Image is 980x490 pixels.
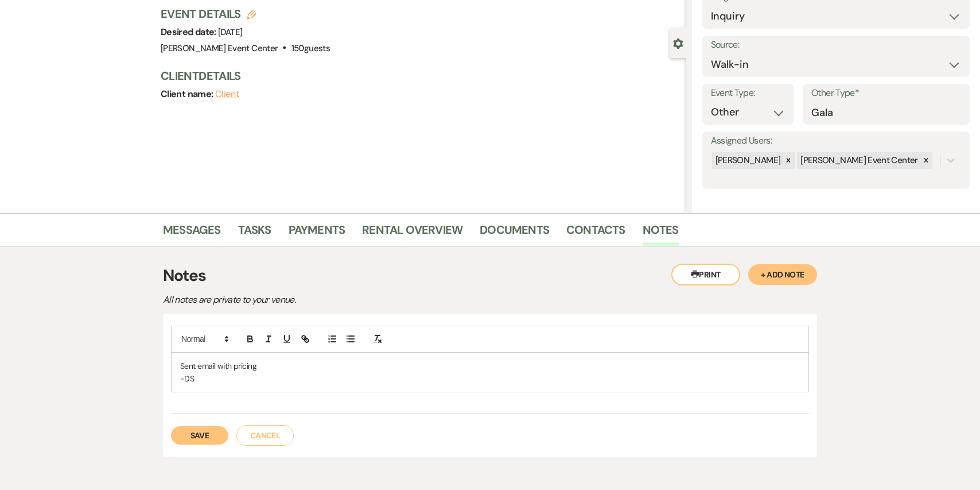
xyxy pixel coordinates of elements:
div: [PERSON_NAME] [712,152,783,169]
label: Event Type: [711,85,785,102]
a: Tasks [238,221,271,246]
button: Client [215,90,240,99]
h3: Client Details [161,68,675,84]
label: Source: [711,37,961,53]
a: Messages [163,221,221,246]
span: 150 guests [291,43,330,54]
button: Save [171,426,228,445]
span: [DATE] [218,26,242,38]
a: Documents [480,221,549,246]
a: Contacts [566,221,625,246]
p: Sent email with pricing [180,360,800,372]
h3: Event Details [161,6,330,22]
button: Print [671,264,740,285]
span: Desired date: [161,26,218,38]
h3: Notes [163,264,817,288]
p: All notes are private to your venue. [163,292,565,307]
a: Notes [643,221,679,246]
a: Rental Overview [362,221,462,246]
span: Client name: [161,88,215,100]
button: + Add Note [748,264,817,285]
div: [PERSON_NAME] Event Center [797,152,919,169]
button: Close lead details [673,37,683,48]
button: Cancel [236,425,294,446]
p: -DS [180,372,800,385]
label: Assigned Users: [711,133,961,149]
a: Payments [289,221,345,246]
span: [PERSON_NAME] Event Center [161,43,278,54]
label: Other Type* [811,85,961,102]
